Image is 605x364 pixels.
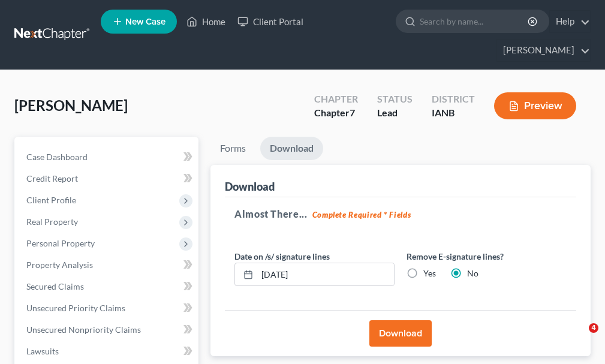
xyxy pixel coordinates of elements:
[26,303,125,313] span: Unsecured Priority Claims
[494,92,576,119] button: Preview
[407,250,567,263] label: Remove E-signature lines?
[210,137,255,160] a: Forms
[17,276,198,297] a: Secured Claims
[26,173,78,183] span: Credit Report
[420,10,529,32] input: Search by name...
[17,319,198,341] a: Unsecured Nonpriority Claims
[26,238,95,248] span: Personal Property
[180,11,231,32] a: Home
[497,40,590,61] a: [PERSON_NAME]
[550,11,590,32] a: Help
[377,106,413,120] div: Lead
[369,320,432,347] button: Download
[17,254,198,276] a: Property Analysis
[26,260,93,270] span: Property Analysis
[26,216,78,227] span: Real Property
[26,281,84,291] span: Secured Claims
[257,263,394,286] input: MM/DD/YYYY
[26,195,76,205] span: Client Profile
[17,168,198,189] a: Credit Report
[26,346,59,356] span: Lawsuits
[314,92,358,106] div: Chapter
[260,137,323,160] a: Download
[350,107,355,118] span: 7
[234,250,330,263] label: Date on /s/ signature lines
[17,297,198,319] a: Unsecured Priority Claims
[17,341,198,362] a: Lawsuits
[125,17,165,26] span: New Case
[467,267,478,279] label: No
[26,152,88,162] span: Case Dashboard
[432,92,475,106] div: District
[589,323,598,333] span: 4
[234,207,567,221] h5: Almost There...
[225,179,275,194] div: Download
[377,92,413,106] div: Status
[26,324,141,335] span: Unsecured Nonpriority Claims
[14,97,128,114] span: [PERSON_NAME]
[17,146,198,168] a: Case Dashboard
[231,11,309,32] a: Client Portal
[314,106,358,120] div: Chapter
[432,106,475,120] div: IANB
[564,323,593,352] iframe: Intercom live chat
[423,267,436,279] label: Yes
[312,210,411,219] strong: Complete Required * Fields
